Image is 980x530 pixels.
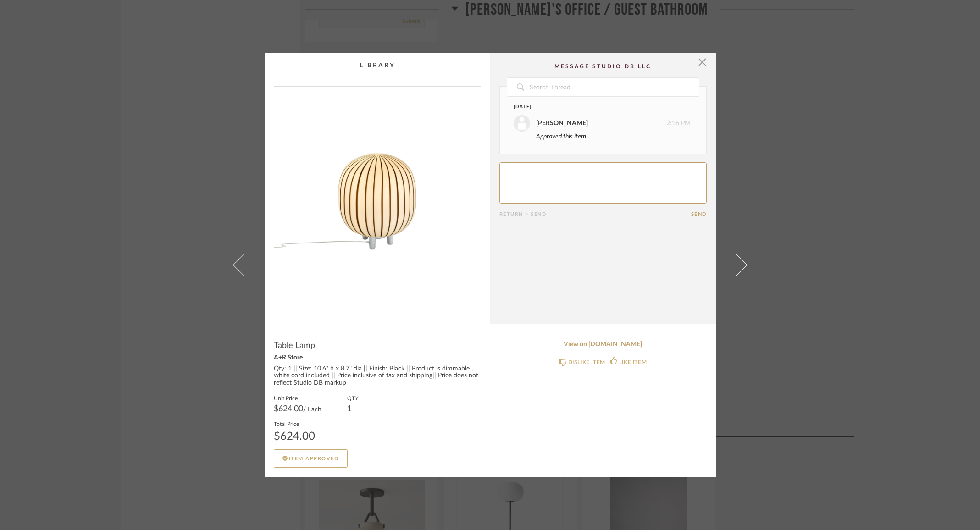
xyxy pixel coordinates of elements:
[568,358,605,367] div: DISLIKE ITEM
[289,456,339,461] span: Item Approved
[619,358,647,367] div: LIKE ITEM
[274,431,315,442] div: $624.00
[347,405,358,413] div: 1
[303,406,321,413] span: / Each
[514,104,674,110] div: [DATE]
[274,394,321,402] label: Unit Price
[499,341,707,348] a: View on [DOMAIN_NAME]
[274,341,315,351] span: Table Lamp
[347,394,358,402] label: QTY
[274,365,481,387] div: Qty: 1 || Size: 10.6" h x 8.7" dia || Finish: Black || Product is dimmable , white cord included ...
[691,211,707,217] button: Send
[274,449,348,468] button: Item Approved
[499,211,691,217] div: Return = Send
[274,354,481,362] div: A+R Store
[693,53,712,72] button: Close
[529,78,699,96] input: Search Thread
[274,420,315,427] label: Total Price
[274,87,481,324] img: ac06f43e-4707-4497-97a1-d6700edf957a_1000x1000.jpg
[536,132,691,142] div: Approved this item.
[274,87,481,324] div: 0
[274,405,303,413] span: $624.00
[536,118,588,128] div: [PERSON_NAME]
[514,115,691,132] div: 2:16 PM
